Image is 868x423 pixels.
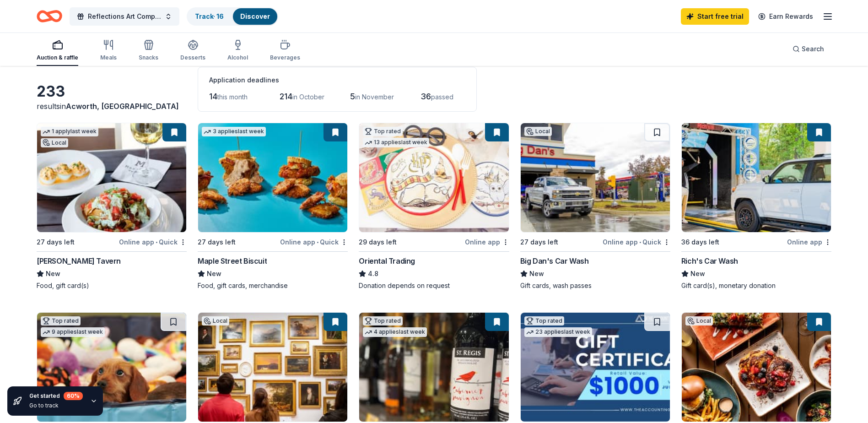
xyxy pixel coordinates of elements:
div: Big Dan's Car Wash [520,255,589,266]
span: Acworth, [GEOGRAPHIC_DATA] [66,102,179,111]
div: 23 applies last week [524,327,592,337]
span: passed [431,93,453,101]
div: 60 % [64,392,83,400]
span: 214 [280,92,292,101]
div: Food, gift card(s) [37,281,187,290]
span: • [317,239,318,246]
div: Oriental Trading [359,255,415,266]
a: Image for Big Dan's Car WashLocal27 days leftOnline app•QuickBig Dan's Car WashNewGift cards, was... [520,123,670,290]
div: Meals [100,54,117,61]
span: New [207,268,221,279]
img: Image for Total Wine [359,313,508,422]
span: • [156,239,157,246]
span: in October [292,93,324,101]
div: Online app Quick [119,236,187,248]
div: Top rated [363,127,403,136]
span: 4.8 [368,268,378,279]
div: Donation depends on request [359,281,509,290]
div: Desserts [180,54,205,61]
img: Image for Marlow's Tavern [37,123,186,232]
div: Local [524,127,552,136]
button: Beverages [270,36,300,66]
button: Auction & raffle [37,36,78,66]
div: 29 days left [359,237,397,248]
span: this month [217,93,248,101]
div: Local [41,138,68,147]
button: Search [785,40,831,58]
span: Search [802,43,824,54]
img: Image for The Accounting Doctor [521,313,670,422]
span: New [690,268,705,279]
span: Reflections Art Competition [88,11,161,22]
div: Top rated [524,316,564,325]
img: Image for Rich's Car Wash [682,123,831,232]
div: Beverages [270,54,300,61]
div: Food, gift cards, merchandise [198,281,348,290]
div: Application deadlines [209,75,465,86]
div: Alcohol [227,54,248,61]
div: Local [202,316,229,325]
div: Online app [787,236,831,248]
img: Image for High Museum of Art [198,313,347,422]
div: Rich's Car Wash [681,255,738,266]
div: Gift card(s), monetary donation [681,281,831,290]
div: Gift cards, wash passes [520,281,670,290]
a: Track· 16 [195,12,224,20]
a: Image for Rich's Car Wash36 days leftOnline appRich's Car WashNewGift card(s), monetary donation [681,123,831,290]
div: results [37,101,187,112]
button: Meals [100,36,117,66]
div: Snacks [139,54,158,61]
span: 14 [209,92,217,101]
img: Image for UP on the Roof [682,313,831,422]
div: Top rated [41,316,81,325]
button: Alcohol [227,36,248,66]
div: 27 days left [198,237,236,248]
a: Discover [240,12,270,20]
div: 9 applies last week [41,327,105,337]
a: Image for Maple Street Biscuit3 applieslast week27 days leftOnline app•QuickMaple Street BiscuitN... [198,123,348,290]
div: Get started [29,392,83,400]
div: Online app [465,236,509,248]
div: Top rated [363,316,403,325]
div: Online app Quick [603,236,670,248]
span: in November [355,93,394,101]
button: Snacks [139,36,158,66]
a: Home [37,5,62,27]
div: [PERSON_NAME] Tavern [37,255,121,266]
div: Go to track [29,402,83,409]
a: Image for Oriental TradingTop rated13 applieslast week29 days leftOnline appOriental Trading4.8Do... [359,123,509,290]
img: Image for Oriental Trading [359,123,508,232]
div: 4 applies last week [363,327,427,337]
div: Online app Quick [280,236,348,248]
img: Image for BarkBox [37,313,186,422]
div: 13 applies last week [363,138,429,147]
div: Auction & raffle [37,54,78,61]
img: Image for Big Dan's Car Wash [521,123,670,232]
div: 233 [37,82,187,101]
button: Reflections Art Competition [70,7,179,26]
span: 36 [421,92,431,101]
button: Track· 16Discover [187,7,278,26]
div: 36 days left [681,237,719,248]
a: Start free trial [681,8,749,25]
a: Image for Marlow's Tavern1 applylast weekLocal27 days leftOnline app•Quick[PERSON_NAME] TavernNew... [37,123,187,290]
div: Local [685,316,713,325]
img: Image for Maple Street Biscuit [198,123,347,232]
div: Maple Street Biscuit [198,255,267,266]
span: in [60,102,179,111]
div: 1 apply last week [41,127,98,136]
div: 3 applies last week [202,127,266,136]
div: 27 days left [37,237,75,248]
span: • [639,239,641,246]
span: 5 [350,92,355,101]
span: New [529,268,544,279]
span: New [46,268,60,279]
div: 27 days left [520,237,558,248]
button: Desserts [180,36,205,66]
a: Earn Rewards [753,8,819,25]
